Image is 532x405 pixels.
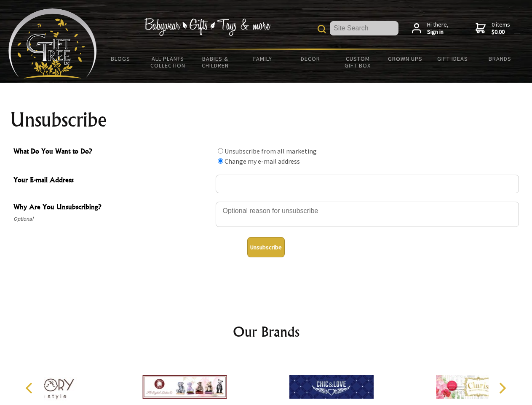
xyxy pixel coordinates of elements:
[218,158,223,164] input: What Do You Want to Do?
[17,321,516,342] h2: Our Brands
[334,50,382,74] a: Custom Gift Box
[10,110,522,130] h1: Unsubscribe
[97,50,144,67] a: BLOGS
[247,237,285,257] button: Unsubscribe
[330,21,398,35] input: Site Search
[218,148,223,154] input: What Do You Want to Do?
[318,25,326,33] img: product search
[493,379,511,397] button: Next
[239,50,287,67] a: Family
[192,50,239,74] a: Babies & Children
[381,50,429,67] a: Grown Ups
[286,50,334,67] a: Decor
[492,21,510,36] span: 0 items
[225,157,300,165] label: Change my e-mail address
[13,214,211,224] span: Optional
[427,28,449,36] strong: Sign in
[144,18,270,36] img: Babywear - Gifts - Toys & more
[492,28,510,36] strong: $0.00
[412,21,449,36] a: Hi there,Sign in
[476,21,510,36] a: 0 items$0.00
[427,21,449,36] span: Hi there,
[225,147,317,155] label: Unsubscribe from all marketing
[144,50,192,74] a: All Plants Collection
[216,175,519,193] input: Your E-mail Address
[21,379,40,397] button: Previous
[476,50,524,67] a: Brands
[216,202,519,227] textarea: Why Are You Unsubscribing?
[13,175,211,187] span: Your E-mail Address
[13,202,211,214] span: Why Are You Unsubscribing?
[8,8,97,78] img: Babyware - Gifts - Toys and more...
[13,146,211,158] span: What Do You Want to Do?
[429,50,476,67] a: Gift Ideas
